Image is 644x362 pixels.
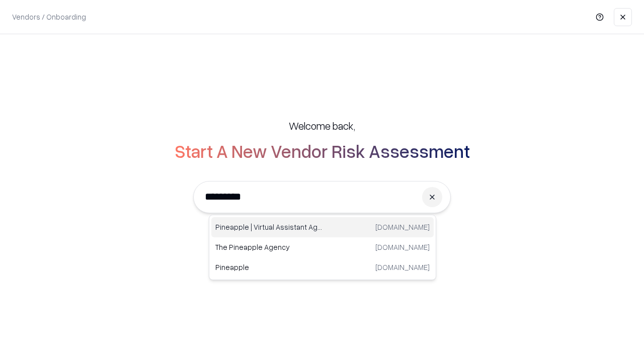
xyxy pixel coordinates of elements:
h2: Start A New Vendor Risk Assessment [175,141,470,161]
p: Pineapple | Virtual Assistant Agency [215,222,323,232]
p: [DOMAIN_NAME] [375,262,430,273]
p: Pineapple [215,262,323,273]
p: [DOMAIN_NAME] [375,242,430,252]
p: The Pineapple Agency [215,242,323,252]
p: [DOMAIN_NAME] [375,222,430,232]
div: Suggestions [209,215,436,280]
h5: Welcome back, [289,119,355,133]
p: Vendors / Onboarding [12,12,86,22]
